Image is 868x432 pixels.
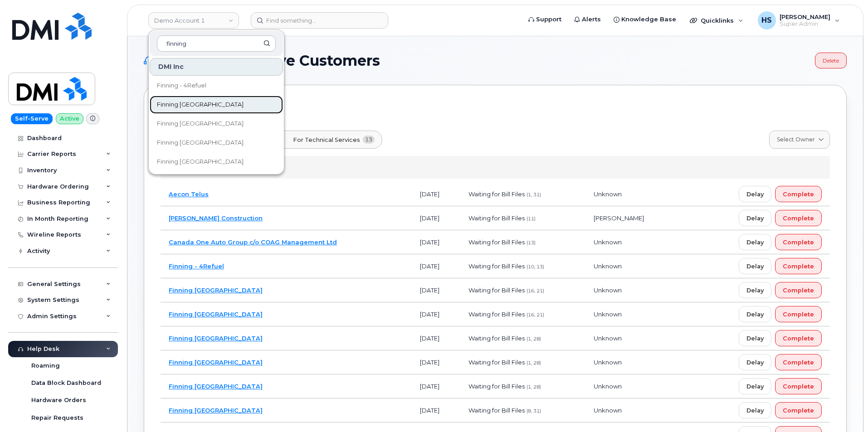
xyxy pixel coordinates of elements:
button: Delay [739,234,771,250]
button: Delay [739,210,771,226]
span: Waiting for Bill Files [468,262,525,270]
a: Finning [GEOGRAPHIC_DATA] [150,115,283,133]
span: Unknown [594,286,622,294]
span: Delay [746,334,764,343]
button: Delay [739,186,771,202]
input: Search [157,35,276,52]
span: 13 [363,136,375,144]
span: Waiting for Bill Files [468,214,525,222]
span: For Technical Services [293,136,360,144]
span: Unknown [594,335,622,342]
span: Finning [GEOGRAPHIC_DATA] [157,157,244,166]
td: [DATE] [412,302,460,326]
button: Complete [775,306,822,322]
button: Complete [775,282,822,298]
button: Complete [775,186,822,202]
span: Delay [746,238,764,247]
span: Finning [GEOGRAPHIC_DATA] [157,100,244,109]
span: (16, 21) [527,312,544,318]
span: Delay [746,382,764,391]
td: [DATE] [412,350,460,374]
span: (1, 31) [527,192,541,198]
span: Waiting for Bill Files [468,311,525,318]
a: Delete [815,53,847,68]
a: Finning [GEOGRAPHIC_DATA] [169,383,263,390]
span: (1, 28) [527,336,541,342]
span: Unknown [594,383,622,390]
a: Finning [GEOGRAPHIC_DATA] [150,134,283,152]
a: Finning [GEOGRAPHIC_DATA] [169,286,263,294]
a: Finning - 4Refuel [169,262,224,270]
span: (10, 13) [527,264,544,270]
span: Delay [746,286,764,295]
td: [DATE] [412,206,460,230]
a: Select Owner [769,131,830,149]
a: Finning [GEOGRAPHIC_DATA] [169,407,263,414]
button: Complete [775,330,822,346]
a: Finning - 4Refuel [150,77,283,95]
span: Complete [783,310,814,319]
span: Finning [GEOGRAPHIC_DATA] [157,119,244,128]
span: Waiting for Bill Files [468,190,525,198]
span: Waiting for Bill Files [468,335,525,342]
span: Unknown [594,262,622,270]
span: Complete [783,286,814,295]
a: Aecon Telus [169,190,209,198]
span: Unknown [594,359,622,366]
span: Finning - 4Refuel [157,81,206,90]
span: Complete [783,382,814,391]
div: DMI Inc [161,156,830,179]
a: Finning [GEOGRAPHIC_DATA] [150,153,283,171]
button: Complete [775,354,822,370]
span: (11) [527,216,536,222]
span: Complete [783,334,814,343]
span: Delay [746,358,764,367]
span: Waiting for Bill Files [468,383,525,390]
td: [DATE] [412,374,460,398]
button: Delay [739,378,771,394]
span: Delay [746,310,764,319]
button: Complete [775,258,822,274]
td: [DATE] [412,326,460,350]
div: DMI Inc [150,58,283,76]
span: Select Owner [777,136,815,144]
button: Complete [775,378,822,394]
span: (16, 21) [527,288,544,294]
span: (8, 31) [527,408,541,414]
span: Delay [746,406,764,415]
span: Waiting for Bill Files [468,286,525,294]
span: Complete [783,406,814,415]
td: [DATE] [412,182,460,206]
a: Finning [GEOGRAPHIC_DATA] [169,311,263,318]
span: Finning [GEOGRAPHIC_DATA] [157,138,244,147]
button: Delay [739,258,771,274]
a: Finning [GEOGRAPHIC_DATA] [150,96,283,114]
span: Unknown [594,311,622,318]
span: Complete [783,238,814,247]
button: Delay [739,282,771,298]
span: (1, 28) [527,360,541,366]
button: Complete [775,402,822,418]
span: Complete [783,262,814,271]
td: [DATE] [412,254,460,278]
span: Waiting for Bill Files [468,238,525,246]
td: [DATE] [412,230,460,254]
td: [DATE] [412,278,460,302]
span: Delay [746,214,764,223]
span: Complete [783,358,814,367]
a: Finning [GEOGRAPHIC_DATA] [169,335,263,342]
span: Delay [746,190,764,199]
td: [DATE] [412,398,460,422]
span: Complete [783,190,814,199]
button: Delay [739,402,771,418]
a: Canada One Auto Group c/o COAG Management Ltd [169,238,337,246]
span: [PERSON_NAME] [594,214,644,222]
a: [PERSON_NAME] Construction [169,214,263,222]
span: (1, 28) [527,384,541,390]
span: Unknown [594,190,622,198]
button: Delay [739,306,771,322]
a: Finning [GEOGRAPHIC_DATA] [169,359,263,366]
button: Complete [775,234,822,250]
span: Delay [746,262,764,271]
button: Delay [739,330,771,346]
